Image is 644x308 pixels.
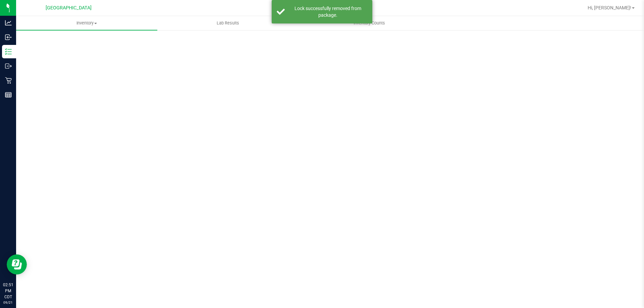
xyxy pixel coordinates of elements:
[3,300,13,305] p: 09/21
[16,20,157,26] span: Inventory
[7,254,27,274] iframe: Resource center
[5,34,12,41] inline-svg: Inbound
[5,91,12,98] inline-svg: Reports
[16,16,157,30] a: Inventory
[5,48,12,55] inline-svg: Inventory
[208,20,248,26] span: Lab Results
[288,5,367,18] div: Lock successfully removed from package.
[46,5,92,11] span: [GEOGRAPHIC_DATA]
[5,63,12,69] inline-svg: Outbound
[3,282,13,300] p: 02:51 PM CDT
[5,77,12,84] inline-svg: Retail
[588,5,631,10] span: Hi, [PERSON_NAME]!
[5,19,12,26] inline-svg: Analytics
[157,16,299,30] a: Lab Results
